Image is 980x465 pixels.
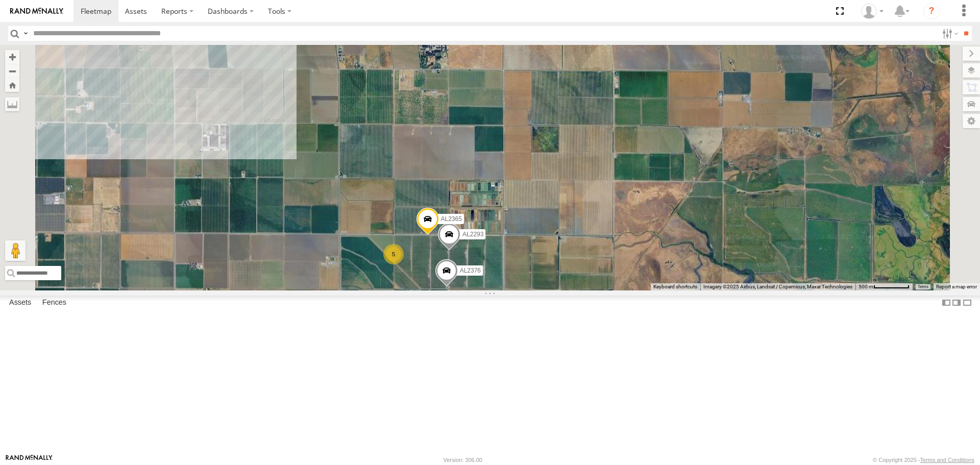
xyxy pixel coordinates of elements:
[4,296,36,310] label: Assets
[460,267,481,274] span: AL2376
[963,114,980,128] label: Map Settings
[444,457,482,463] div: Version: 306.00
[859,284,873,289] span: 500 m
[938,26,960,41] label: Search Filter Options
[941,296,951,310] label: Dock Summary Table to the Left
[5,64,19,78] button: Zoom out
[918,284,928,288] a: Terms (opens in new tab)
[462,231,483,238] span: AL2293
[703,284,852,289] span: Imagery ©2025 Airbus, Landsat / Copernicus, Maxar Technologies
[5,240,26,261] button: Drag Pegman onto the map to open Street View
[21,26,30,41] label: Search Query
[5,78,19,92] button: Zoom Home
[951,296,962,310] label: Dock Summary Table to the Right
[10,8,63,15] img: rand-logo.svg
[873,457,974,463] div: © Copyright 2025 -
[936,284,977,289] a: Report a map error
[441,215,462,223] span: AL2365
[653,283,697,290] button: Keyboard shortcuts
[5,50,19,64] button: Zoom in
[6,455,53,465] a: Visit our Website
[920,457,974,463] a: Terms and Conditions
[857,4,887,19] div: David Lowrie
[855,283,913,290] button: Map Scale: 500 m per 67 pixels
[962,296,972,310] label: Hide Summary Table
[5,97,19,111] label: Measure
[37,296,71,310] label: Fences
[383,244,404,264] div: 5
[923,3,940,19] i: ?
